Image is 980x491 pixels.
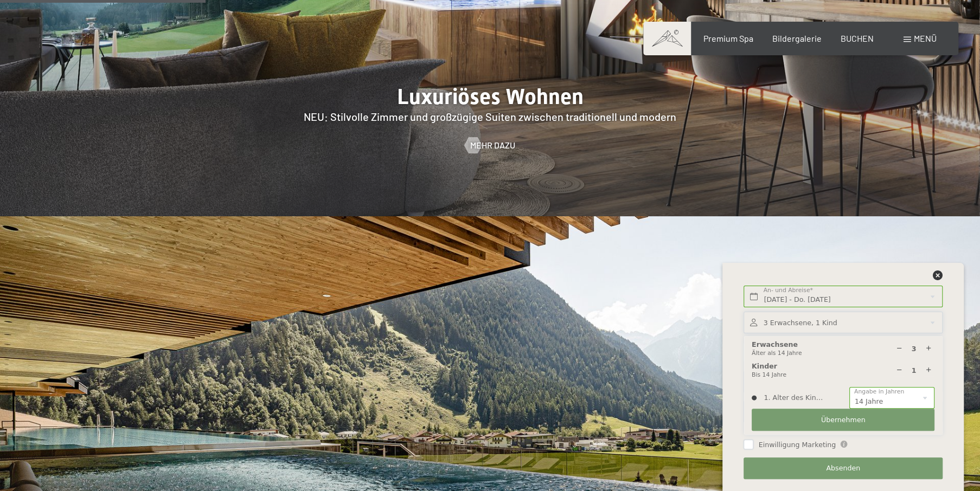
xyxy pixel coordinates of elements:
[821,415,866,425] span: Übernehmen
[826,463,860,473] span: Absenden
[744,457,942,480] button: Absenden
[758,440,836,450] span: Einwilligung Marketing
[465,139,515,151] a: Mehr dazu
[914,33,937,43] span: Menü
[703,33,753,43] a: Premium Spa
[841,33,874,43] a: BUCHEN
[470,139,515,151] span: Mehr dazu
[772,33,822,43] a: Bildergalerie
[752,409,934,431] button: Übernehmen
